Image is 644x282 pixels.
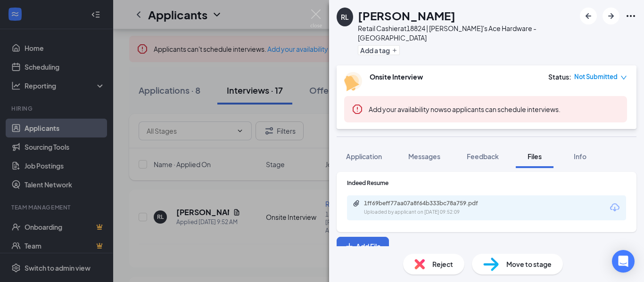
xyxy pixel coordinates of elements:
svg: Plus [392,48,397,53]
div: Retail Cashier at 18824 | [PERSON_NAME]'s Ace Hardware - [GEOGRAPHIC_DATA] [358,24,575,42]
span: Not Submitted [574,72,618,81]
a: Paperclip1ff69beff77aa07a8f64b333bc78a759.pdfUploaded by applicant on [DATE] 09:52:09 [353,200,505,216]
svg: Ellipses [625,10,636,22]
div: RL [341,12,349,22]
div: Status : [548,72,571,81]
span: Feedback [467,152,499,161]
button: Add FilePlus [337,237,389,256]
span: Info [574,152,586,161]
button: ArrowLeftNew [580,8,597,24]
div: Uploaded by applicant on [DATE] 09:52:09 [364,209,505,216]
svg: Error [352,104,363,115]
button: PlusAdd a tag [358,45,400,55]
div: Indeed Resume [347,179,626,187]
svg: ArrowRight [605,10,617,22]
span: so applicants can schedule interviews. [369,105,561,113]
span: Files [528,152,542,161]
div: 1ff69beff77aa07a8f64b333bc78a759.pdf [364,200,496,207]
button: Add your availability now [369,105,444,114]
span: Application [346,152,382,161]
div: Open Intercom Messenger [612,250,635,273]
svg: ArrowLeftNew [583,10,594,22]
span: down [620,74,627,81]
span: Reject [432,259,453,269]
svg: Plus [345,242,354,251]
b: Onsite Interview [370,73,423,81]
button: ArrowRight [603,8,619,24]
svg: Download [609,202,620,213]
span: Move to stage [506,259,552,269]
h1: [PERSON_NAME] [358,8,455,24]
svg: Paperclip [353,200,360,207]
span: Messages [408,152,440,161]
